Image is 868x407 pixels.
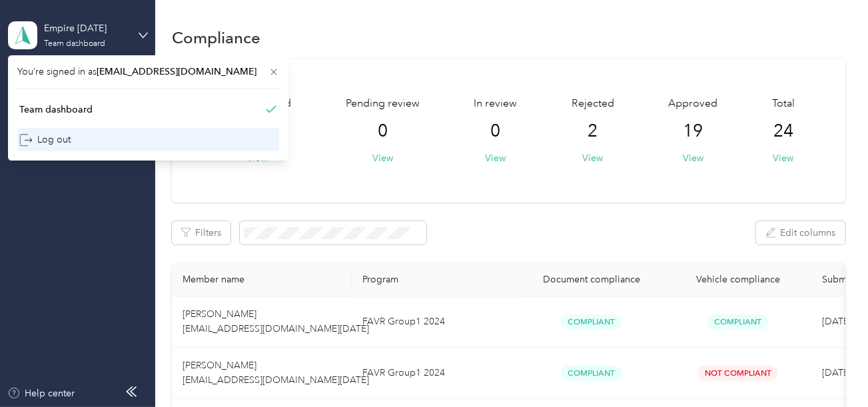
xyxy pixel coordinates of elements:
th: Program [352,263,518,296]
span: [PERSON_NAME] [EMAIL_ADDRESS][DOMAIN_NAME][DATE] [183,308,369,334]
span: 24 [773,121,793,142]
div: Vehicle compliance [675,274,801,285]
th: Member name [172,263,352,296]
span: Not Compliant [697,366,778,381]
span: Total [772,96,795,112]
td: FAVR Group1 2024 [352,296,518,348]
h1: Compliance [172,31,260,45]
span: [PERSON_NAME] [EMAIL_ADDRESS][DOMAIN_NAME][DATE] [183,360,369,386]
div: Log out [19,133,71,147]
span: 0 [378,121,388,142]
button: View [582,151,603,165]
div: Team dashboard [19,103,93,117]
span: Compliant [561,314,622,330]
span: Compliant [561,366,622,381]
button: Filters [172,221,230,244]
span: Rejected [572,96,614,112]
button: Edit columns [756,221,845,244]
span: 0 [490,121,500,142]
span: You’re signed in as [17,65,279,79]
iframe: Everlance-gr Chat Button Frame [793,332,868,407]
span: In review [474,96,517,112]
div: Empire [DATE] [44,21,127,35]
td: FAVR Group1 2024 [352,348,518,399]
span: Pending review [346,96,420,112]
button: View [683,151,703,165]
span: 2 [588,121,598,142]
button: Help center [7,386,75,400]
button: View [485,151,506,165]
span: 19 [683,121,703,142]
button: View [773,151,793,165]
span: Approved [668,96,717,112]
div: Document compliance [529,274,654,285]
span: Compliant [707,314,769,330]
button: View [372,151,393,165]
span: [EMAIL_ADDRESS][DOMAIN_NAME] [97,66,256,77]
div: Team dashboard [44,40,105,48]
